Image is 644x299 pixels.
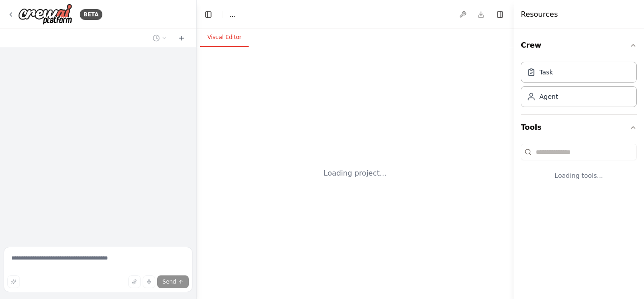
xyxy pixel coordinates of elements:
[539,68,553,77] div: Task
[521,115,637,140] button: Tools
[80,9,102,20] div: BETA
[539,92,558,101] div: Agent
[157,275,189,288] button: Send
[521,9,558,20] h4: Resources
[521,58,637,114] div: Crew
[521,33,637,58] button: Crew
[128,275,141,288] button: Upload files
[324,168,387,179] div: Loading project...
[149,33,171,44] button: Switch to previous chat
[230,10,235,19] span: ...
[200,28,249,47] button: Visual Editor
[521,140,637,195] div: Tools
[494,8,506,21] button: Hide right sidebar
[202,8,215,21] button: Hide left sidebar
[521,164,637,187] div: Loading tools...
[143,275,155,288] button: Click to speak your automation idea
[163,278,176,285] span: Send
[174,33,189,44] button: Start a new chat
[18,4,72,25] img: Logo
[7,275,20,288] button: Improve this prompt
[230,10,235,19] nav: breadcrumb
